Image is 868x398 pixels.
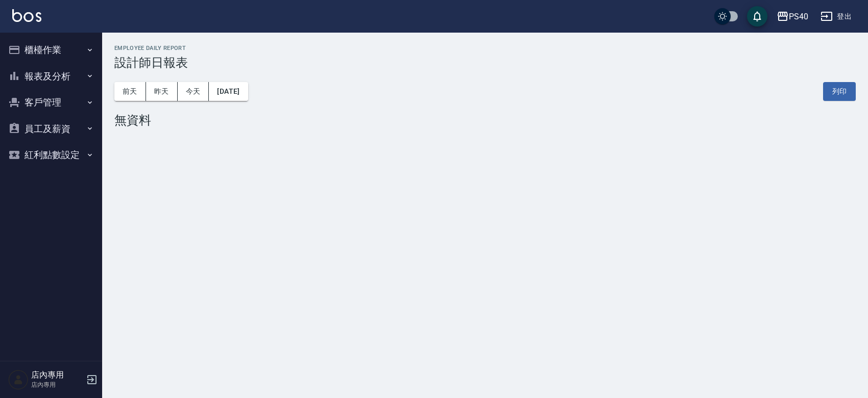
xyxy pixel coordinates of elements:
[114,45,856,51] h2: Employee Daily Report
[146,82,178,101] button: 昨天
[747,6,767,26] button: save
[4,63,98,90] button: 報表及分析
[114,82,146,101] button: 前天
[4,89,98,116] button: 客戶管理
[31,370,83,380] h5: 店內專用
[8,369,29,390] img: Person
[816,7,856,26] button: 登出
[178,82,209,101] button: 今天
[773,6,812,27] button: PS40
[114,113,856,127] div: 無資料
[114,56,856,70] h3: 設計師日報表
[12,9,41,22] img: Logo
[4,116,98,142] button: 員工及薪資
[789,10,808,23] div: PS40
[4,37,98,63] button: 櫃檯作業
[209,82,248,101] button: [DATE]
[31,380,83,389] p: 店內專用
[4,142,98,168] button: 紅利點數設定
[823,82,856,101] button: 列印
